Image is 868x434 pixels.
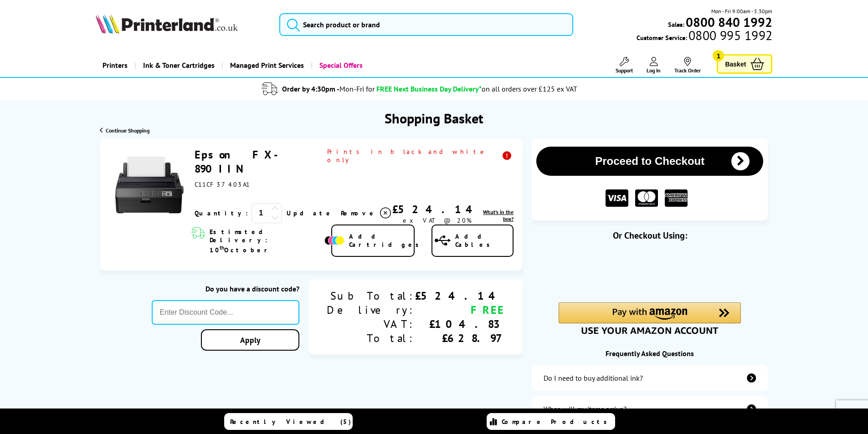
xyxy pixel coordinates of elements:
[279,13,573,36] input: Search product or brand
[668,20,684,29] span: Sales:
[74,81,765,97] li: modal_delivery
[96,14,238,34] img: Printerland Logo
[616,67,633,74] span: Support
[606,189,628,207] img: VISA
[324,236,344,245] img: Add Cartridges
[684,18,772,26] a: 0800 840 1992
[376,84,482,93] span: FREE Next Business Day Delivery*
[385,109,483,127] h1: Shopping Basket
[96,14,268,36] a: Printerland Logo
[711,7,772,15] span: Mon - Fri 9:00am - 5:30pm
[327,331,415,345] div: Total:
[96,54,134,77] a: Printers
[195,180,250,189] span: C11CF37403A1
[635,189,658,207] img: MASTER CARD
[327,317,415,331] div: VAT:
[559,256,741,287] iframe: PayPal
[221,54,311,77] a: Managed Print Services
[616,57,633,74] a: Support
[502,418,612,426] span: Compare Products
[134,54,221,77] a: Ink & Toner Cartridges
[647,57,661,74] a: Log In
[392,202,482,216] div: £524.14
[195,148,288,176] a: Epson FX-890IIN
[637,31,772,42] span: Customer Service:
[287,209,334,217] a: Update
[100,127,149,134] a: Continue Shopping
[220,244,224,251] sup: th
[106,127,149,134] span: Continue Shopping
[143,54,215,77] span: Ink & Toner Cartridges
[487,413,615,430] a: Compare Products
[725,58,746,70] span: Basket
[201,329,299,351] a: Apply
[483,209,514,222] span: What's in the box?
[339,84,375,93] span: Mon-Fri for
[532,365,768,391] a: additional-ink
[482,209,514,222] a: lnk_inthebox
[152,300,300,325] input: Enter Discount Code...
[713,50,724,61] span: 1
[341,209,377,217] span: Remove
[532,230,768,241] div: Or Checkout Using:
[559,302,741,334] div: Amazon Pay - Use your Amazon account
[230,418,351,426] span: Recently Viewed (5)
[152,284,300,293] div: Do you have a discount code?
[647,67,661,74] span: Log In
[544,373,643,383] div: Do I need to buy additional ink?
[327,148,514,164] span: Prints in black and white only
[415,289,504,303] div: £524.14
[717,54,772,74] a: Basket 1
[455,232,513,249] span: Add Cables
[674,57,701,74] a: Track Order
[195,209,248,217] span: Quantity:
[482,84,577,93] div: on all orders over £125 ex VAT
[115,151,184,219] img: Epson FX-890IIN
[665,189,688,207] img: American Express
[532,349,768,358] div: Frequently Asked Questions
[210,228,322,254] span: Estimated Delivery: 10 October
[224,413,353,430] a: Recently Viewed (5)
[536,147,763,176] button: Proceed to Checkout
[415,331,504,345] div: £628.97
[341,206,392,220] a: Delete item from your basket
[282,84,375,93] span: Order by 4:30pm -
[686,14,772,31] b: 0800 840 1992
[532,396,768,422] a: items-arrive
[415,303,504,317] div: FREE
[544,404,627,414] div: When will my items arrive?
[403,216,472,225] span: ex VAT @ 20%
[311,54,370,77] a: Special Offers
[349,232,424,249] span: Add Cartridges
[687,31,772,40] span: 0800 995 1992
[415,317,504,331] div: £104.83
[327,289,415,303] div: Sub Total:
[327,303,415,317] div: Delivery:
